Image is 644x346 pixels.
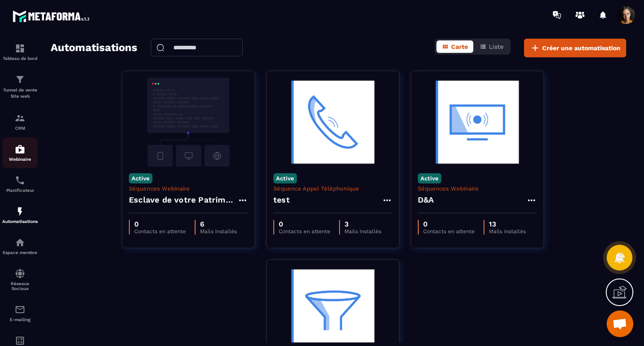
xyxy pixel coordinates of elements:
a: schedulerschedulerPlanificateur [2,168,38,199]
a: automationsautomationsEspace membre [2,231,38,262]
p: Active [273,173,297,183]
img: logo [12,8,92,24]
p: Tunnel de vente Site web [2,87,38,99]
p: Séquence Appel Téléphonique [273,185,392,192]
p: Séquences Webinaire [418,185,537,192]
a: formationformationTableau de bord [2,36,38,68]
a: social-networksocial-networkRéseaux Sociaux [2,262,38,298]
a: formationformationTunnel de vente Site web [2,68,38,106]
p: Planificateur [2,188,38,193]
img: email [15,304,25,315]
p: 0 [134,220,186,228]
img: automation-background [273,78,392,167]
a: emailemailE-mailing [2,298,38,329]
h4: D&A [418,194,434,206]
a: automationsautomationsAutomatisations [2,199,38,231]
p: E-mailing [2,317,38,322]
span: Carte [451,43,468,50]
img: formation [15,74,25,85]
p: Mails installés [344,228,381,235]
p: Contacts en attente [423,228,475,235]
img: scheduler [15,175,25,186]
h4: Esclave de votre Patrimoine - Copy [129,194,237,206]
p: Espace membre [2,250,38,255]
button: Liste [474,40,509,53]
p: 3 [344,220,381,228]
p: 6 [200,220,237,228]
p: Active [129,173,152,183]
span: Liste [489,43,504,50]
h4: test [273,194,290,206]
p: CRM [2,126,38,131]
p: Automatisations [2,219,38,224]
a: automationsautomationsWebinaire [2,137,38,168]
p: Contacts en attente [279,228,330,235]
p: Active [418,173,441,183]
p: Réseaux Sociaux [2,281,38,291]
img: formation [15,113,25,123]
img: automations [15,206,25,217]
img: automation-background [418,78,537,167]
img: automations [15,144,25,155]
p: Contacts en attente [134,228,186,235]
a: formationformationCRM [2,106,38,137]
img: social-network [15,268,25,279]
span: Créer une automatisation [542,44,620,52]
p: Tableau de bord [2,56,38,61]
p: Mails installés [489,228,526,235]
p: Séquences Webinaire [129,185,248,192]
img: formation [15,43,25,54]
button: Créer une automatisation [524,39,626,57]
h2: Automatisations [51,39,137,57]
p: 0 [279,220,330,228]
img: automations [15,237,25,248]
div: Ouvrir le chat [607,310,633,337]
img: accountant [15,335,25,346]
img: automation-background [129,78,248,167]
p: 13 [489,220,526,228]
p: 0 [423,220,475,228]
button: Carte [436,40,473,53]
p: Mails installés [200,228,237,235]
p: Webinaire [2,157,38,162]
